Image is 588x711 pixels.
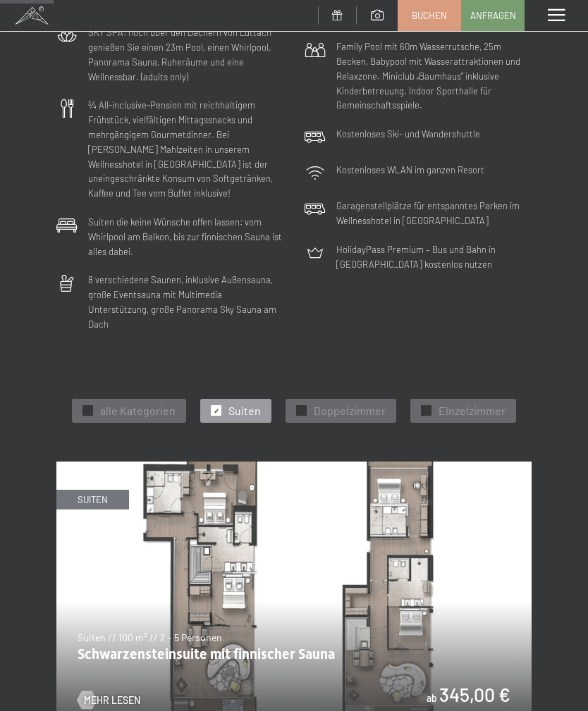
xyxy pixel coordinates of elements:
a: Buchen [398,1,460,30]
span: Suiten [228,403,261,419]
span: ✓ [214,406,219,416]
p: Family Pool mit 60m Wasserrutsche, 25m Becken, Babypool mit Wasserattraktionen und Relaxzone. Min... [336,39,532,113]
p: Kostenloses Ski- und Wandershuttle [336,127,480,142]
span: alle Kategorien [100,403,176,419]
p: Suiten die keine Wünsche offen lassen: vom Whirlpool am Balkon, bis zur finnischen Sauna ist alle... [88,215,283,259]
p: 8 verschiedene Saunen, inklusive Außensauna, große Eventsauna mit Multimedia Unterstützung, große... [88,273,283,331]
span: ✓ [299,406,305,416]
p: SKY SPA: hoch über den Dächern von Luttach genießen Sie einen 23m Pool, einen Whirlpool, Panorama... [88,25,283,84]
span: ✓ [424,406,429,416]
p: Garagenstellplätze für entspanntes Parken im Wellnesshotel in [GEOGRAPHIC_DATA] [336,199,532,228]
p: HolidayPass Premium – Bus und Bahn in [GEOGRAPHIC_DATA] kostenlos nutzen [336,242,532,272]
span: Anfragen [470,9,516,22]
a: Anfragen [462,1,524,30]
span: Buchen [412,9,447,22]
p: Kostenloses WLAN im ganzen Resort [336,163,484,178]
p: ¾ All-inclusive-Pension mit reichhaltigem Frühstück, vielfältigen Mittagssnacks und mehrgängigem ... [88,98,283,201]
span: Mehr Lesen [84,693,140,707]
span: Doppelzimmer [314,403,386,419]
span: ✓ [85,406,91,416]
span: Einzelzimmer [439,403,506,419]
a: Schwarzensteinsuite mit finnischer Sauna [56,462,532,471]
a: Mehr Lesen [78,693,140,707]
